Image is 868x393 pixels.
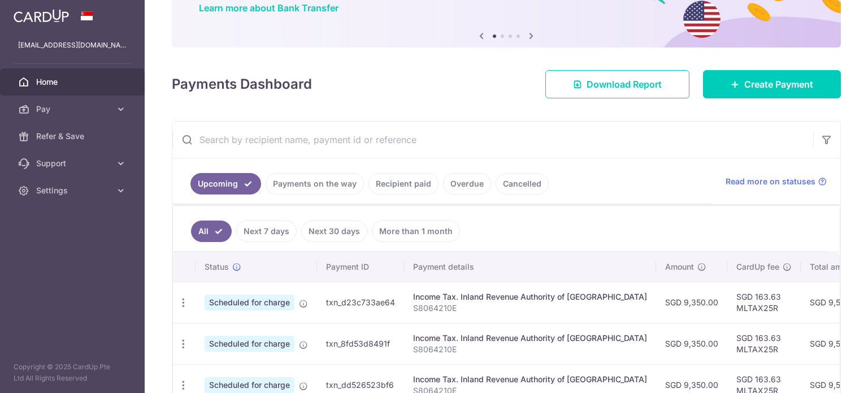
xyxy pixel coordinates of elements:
a: Cancelled [496,173,549,195]
td: txn_d23c733ae64 [317,282,404,323]
span: CardUp fee [736,261,779,273]
div: Income Tax. Inland Revenue Authority of [GEOGRAPHIC_DATA] [413,332,647,344]
span: Amount [665,261,694,273]
span: Scheduled for charge [205,336,294,352]
a: Learn more about Bank Transfer [199,2,338,14]
a: Recipient paid [368,173,439,195]
span: Scheduled for charge [205,295,294,310]
span: Support [36,158,111,169]
span: Pay [36,103,111,115]
div: Income Tax. Inland Revenue Authority of [GEOGRAPHIC_DATA] [413,374,647,385]
div: Income Tax. Inland Revenue Authority of [GEOGRAPHIC_DATA] [413,291,647,303]
a: Next 30 days [301,221,367,242]
a: Read more on statuses [726,176,827,187]
td: SGD 163.63 MLTAX25R [727,282,801,323]
span: Scheduled for charge [205,377,294,393]
a: All [191,221,232,242]
h4: Payments Dashboard [172,74,312,94]
th: Payment details [404,252,656,282]
td: SGD 9,350.00 [656,282,727,323]
p: S8064210E [413,303,647,314]
span: Help [25,8,49,18]
a: Create Payment [703,70,841,98]
span: Total amt. [810,261,847,273]
td: SGD 9,350.00 [656,323,727,364]
a: Overdue [443,173,491,195]
th: Payment ID [317,252,404,282]
a: Next 7 days [236,221,297,242]
span: Home [36,76,111,88]
a: More than 1 month [372,221,460,242]
span: Refer & Save [36,131,111,142]
a: Payments on the way [266,173,364,195]
span: Download Report [587,77,662,91]
span: Settings [36,185,111,196]
td: SGD 163.63 MLTAX25R [727,323,801,364]
p: S8064210E [413,344,647,355]
p: [EMAIL_ADDRESS][DOMAIN_NAME] [18,40,127,51]
span: Read more on statuses [726,176,815,187]
a: Upcoming [190,173,261,195]
a: Download Report [545,70,689,98]
td: txn_8fd53d8491f [317,323,404,364]
span: Create Payment [744,77,813,91]
span: Status [205,261,229,273]
img: CardUp [14,9,69,23]
input: Search by recipient name, payment id or reference [172,122,813,158]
